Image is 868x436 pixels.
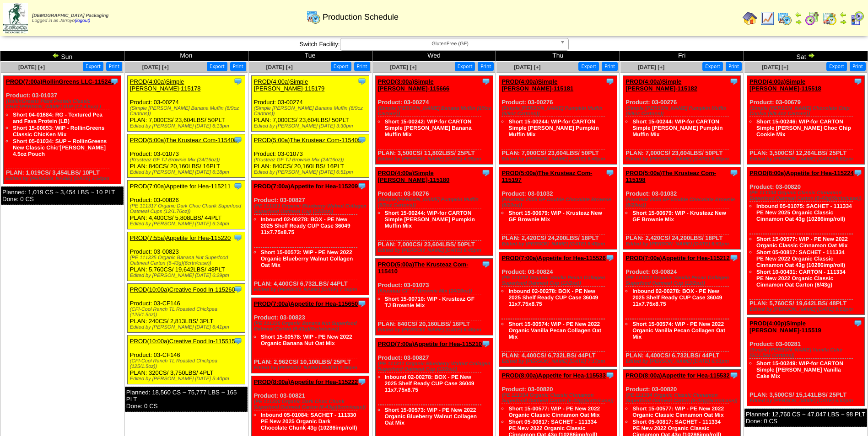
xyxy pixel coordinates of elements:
div: Edited by [PERSON_NAME] [DATE] 6:50pm [625,156,740,162]
div: Product: 03-00823 PLAN: 5,760CS / 19,642LBS / 48PLT [127,232,245,281]
a: [DATE] [+] [266,64,293,70]
a: Short 15-00710: WIP - Krusteaz GF TJ Brownie Mix [385,296,475,308]
div: (CFI-Cool Ranch TL Roasted Chickpea (125/1.5oz)) [130,358,245,369]
a: PROD(7:00a)Appetite for Hea-115650 [254,300,358,307]
div: (Krusteaz GF TJ Brownie Mix (24/16oz)) [378,288,493,294]
button: Export [702,62,723,71]
img: Tooltip [233,181,243,191]
a: Short 15-00574: WIP - PE New 2022 Organic Vanilla Pecan Collagen Oat Mix [508,321,601,340]
a: PROD(7:00a)Appetite for Hea-115526 [501,255,606,261]
span: [DATE] [+] [390,64,416,70]
div: Product: 03-01032 PLAN: 2,420CS / 24,200LBS / 18PLT [623,167,741,250]
img: Tooltip [853,319,863,328]
div: Edited by [PERSON_NAME] [DATE] 6:13pm [130,123,245,129]
div: Product: 03-00824 PLAN: 4,400CS / 6,732LBS / 44PLT [499,252,617,367]
td: Tue [248,51,372,61]
div: (PE 111311 Organic Blueberry Walnut Collagen Superfood Oatmeal Cup (12/2oz)) [378,361,493,372]
div: (Simple [PERSON_NAME] Pumpkin Muffin (6/9oz Cartons)) [501,106,616,117]
div: Product: 03-00276 PLAN: 7,000CS / 23,604LBS / 50PLT [375,167,493,256]
a: Short 10-00431: CARTON - 111334 PE New 2022 Organic Classic Cinnamon Oat Carton (6/43g) [756,269,846,288]
img: calendarprod.gif [306,10,321,24]
button: Print [726,62,742,71]
div: (PE 111334 Organic Classic Cinnamon Superfood Oatmeal Carton (6-43g)(6crtn/case)) [501,393,616,404]
a: [DATE] [+] [142,64,169,70]
button: Print [106,62,122,71]
div: Product: 03-CF146 PLAN: 320CS / 3,750LBS / 4PLT [127,335,245,384]
div: (Simple [PERSON_NAME] Chocolate Chip Cookie (6/9.4oz Cartons)) [749,106,864,117]
div: Product: 03-00274 PLAN: 7,000CS / 23,604LBS / 50PLT [251,76,369,132]
div: (PE 111334 Organic Classic Cinnamon Superfood Oatmeal Carton (6-43g)(6crtn/case)) [625,393,740,404]
div: (RollinGreens Plant Protein Classic CHIC'[PERSON_NAME] SUP (12-4.5oz) ) [6,99,121,110]
div: Edited by [PERSON_NAME] [DATE] 6:48pm [501,241,616,247]
img: Tooltip [605,253,615,262]
a: Short 15-00244: WIP-for CARTON Simple [PERSON_NAME] Pumpkin Muffin Mix [385,210,475,229]
div: Product: 03-00276 PLAN: 7,000CS / 23,604LBS / 50PLT [623,76,741,165]
a: Inbound 05-01075: SACHET - 111334 PE New 2025 Organic Classic Cinnamon Oat 43g (10286imp/roll) [756,203,852,222]
a: Inbound 02-00278: BOX - PE New 2025 Shelf Ready CUP Case 36049 11x7.75x8.75 [508,288,598,307]
div: (Krusteaz GF TJ Brownie Mix (24/16oz)) [254,157,369,163]
div: Planned: 18,560 CS ~ 75,777 LBS ~ 165 PLT Done: 0 CS [125,387,248,412]
div: Edited by [PERSON_NAME] [DATE] 6:29pm [130,273,245,278]
a: Inbound 05-01084: SACHET - 111330 PE New 2025 Organic Dark Chocolate Chunk 43g (10286imp/roll) [261,412,357,431]
td: Sun [0,51,124,61]
a: PROD(4:00a)Simple [PERSON_NAME]-115182 [625,78,697,92]
div: Edited by [PERSON_NAME] [DATE] 6:51pm [625,241,740,247]
div: (Simple [PERSON_NAME] Banana Muffin (6/9oz Cartons)) [254,106,369,117]
div: Edited by [PERSON_NAME] [DATE] 6:51pm [625,359,740,364]
a: Short 15-00244: WIP-for CARTON Simple [PERSON_NAME] Pumpkin Muffin Mix [508,118,598,138]
button: Export [578,62,599,71]
div: Product: 03-01032 PLAN: 2,420CS / 24,200LBS / 18PLT [499,167,617,250]
div: Edited by [PERSON_NAME] [DATE] 6:52pm [749,156,864,162]
span: [DATE] [+] [514,64,540,70]
div: Edited by [PERSON_NAME] [DATE] 9:53pm [749,307,864,312]
div: (PE 111317 Organic Dark Choc Chunk Superfood Oatmeal Cups (12/1.76oz)) [130,203,245,214]
div: Edited by [PERSON_NAME] [DATE] 3:54pm [6,176,121,181]
button: Export [826,62,847,71]
img: Tooltip [481,77,491,86]
div: Product: 03-01073 PLAN: 840CS / 20,160LBS / 16PLT [375,259,493,335]
a: Short 05-00817: SACHET - 111334 PE New 2022 Organic Classic Cinnamon Oat 43g (10286imp/roll) [756,249,845,268]
a: Short 15-00577: WIP - PE New 2022 Organic Classic Cinnamon Oat Mix [508,405,600,418]
div: (Simple [PERSON_NAME] Vanilla Cake (6/11.5oz Cartons)) [749,347,864,358]
a: PROD(10:00a)Creative Food In-115515 [130,338,235,345]
div: Edited by [PERSON_NAME] [DATE] 6:45pm [378,248,493,253]
div: Planned: 12,760 CS ~ 47,047 LBS ~ 98 PLT Done: 0 CS [744,409,867,427]
a: PROD(7:00a)RollinGreens LLC-115245 [6,78,114,85]
img: Tooltip [729,253,739,262]
a: PROD(5:00a)The Krusteaz Com-115410 [378,261,469,275]
a: PROD(8:00a)Appetite for Hea-115222 [254,378,358,385]
img: Tooltip [357,377,367,386]
button: Print [230,62,246,71]
img: Tooltip [233,135,243,144]
a: PROD(8:00a)Appetite for Hea-115224 [749,170,854,176]
div: Product: 03-00826 PLAN: 4,400CS / 5,808LBS / 44PLT [127,181,245,229]
div: Edited by [PERSON_NAME] [DATE] 6:24pm [130,221,245,227]
div: Edited by [PERSON_NAME] [DATE] 1:56pm [254,365,369,371]
div: (Simple [PERSON_NAME] Banana Muffin (6/9oz Cartons)) [378,106,493,117]
button: Export [331,62,351,71]
img: arrowright.gif [795,18,802,26]
a: PROD(5:00a)The Krusteaz Com-115197 [501,170,592,183]
div: (PE 111334 Organic Classic Cinnamon Superfood Oatmeal Carton (6-43g)(6crtn/case)) [749,190,864,201]
span: Production Schedule [323,12,399,22]
div: Edited by [PERSON_NAME] [DATE] 4:55pm [378,156,493,162]
div: (Krusteaz 2025 GF Double Chocolate Brownie (8/20oz)) [501,197,616,208]
a: PROD(8:00a)Appetite for Hea-115532 [625,372,730,379]
img: arrowright.gif [840,18,847,26]
img: calendarcustomer.gif [850,11,864,26]
div: Edited by [PERSON_NAME] [DATE] 5:40pm [130,376,245,382]
div: (CFI-Cool Ranch TL Roasted Chickpea (125/1.5oz)) [130,307,245,318]
a: Short 15-00578: WIP - PE New 2022 Organic Banana Nut Oat Mix [261,334,352,346]
img: Tooltip [357,77,367,86]
div: Product: 03-01073 PLAN: 840CS / 20,160LBS / 16PLT [251,134,369,178]
td: Fri [620,51,744,61]
img: Tooltip [729,77,739,86]
div: Edited by [PERSON_NAME] [DATE] 6:52pm [749,398,864,404]
div: (Simple [PERSON_NAME] Pumpkin Muffin (6/9oz Cartons)) [625,106,740,117]
img: Tooltip [481,339,491,348]
img: Tooltip [605,371,615,380]
div: (PE 111330 Organic Dark Choc Chunk Superfood Oatmeal Carton (6-43g)(6crtn/case)) [254,399,369,410]
a: PROD(3:00a)Simple [PERSON_NAME]-115666 [378,78,450,92]
span: GlutenFree (GF) [344,38,556,49]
